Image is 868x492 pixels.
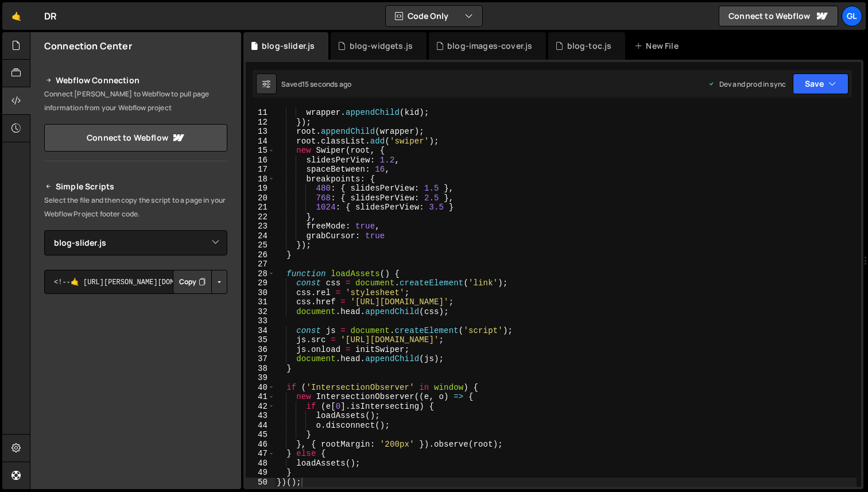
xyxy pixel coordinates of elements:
div: 15 [246,146,275,156]
div: 46 [246,440,275,450]
div: 20 [246,193,275,203]
div: 31 [246,297,275,307]
div: New File [634,40,683,52]
div: 48 [246,459,275,468]
div: 11 [246,108,275,118]
div: 41 [246,392,275,402]
div: 49 [246,468,275,478]
p: Select the file and then copy the script to a page in your Webflow Project footer code. [44,193,227,221]
p: Connect [PERSON_NAME] to Webflow to pull page information from your Webflow project [44,87,227,115]
div: 13 [246,127,275,137]
div: blog-slider.js [262,40,315,52]
div: 14 [246,137,275,146]
div: 30 [246,288,275,298]
h2: Connection Center [44,40,132,52]
div: 22 [246,212,275,222]
div: Button group with nested dropdown [173,270,227,294]
div: 32 [246,307,275,317]
div: 38 [246,364,275,374]
a: 🤙 [2,2,30,30]
div: 19 [246,184,275,193]
div: 27 [246,259,275,269]
button: Copy [173,270,212,294]
div: 29 [246,278,275,288]
div: 17 [246,165,275,175]
div: blog-images-cover.js [447,40,532,52]
div: 43 [246,411,275,421]
div: 15 seconds ago [302,79,351,89]
div: 18 [246,175,275,184]
div: blog-widgets.js [350,40,413,52]
h2: Simple Scripts [44,180,227,193]
a: Connect to Webflow [44,124,227,152]
div: 34 [246,326,275,336]
div: 40 [246,383,275,393]
div: 35 [246,335,275,345]
div: blog-toc.js [567,40,612,52]
div: 24 [246,231,275,241]
div: 28 [246,269,275,279]
iframe: YouTube video player [44,313,228,416]
div: 42 [246,402,275,412]
a: Connect to Webflow [719,6,838,26]
button: Code Only [386,6,482,26]
div: 26 [246,250,275,260]
div: 33 [246,316,275,326]
button: Save [793,73,848,94]
div: 21 [246,203,275,212]
div: 39 [246,373,275,383]
div: 44 [246,421,275,431]
textarea: <!--🤙 [URL][PERSON_NAME][DOMAIN_NAME]> <script>document.addEventListener("DOMContentLoaded", func... [44,270,227,294]
div: 12 [246,118,275,127]
div: 50 [246,478,275,487]
div: Dev and prod in sync [708,79,786,89]
div: 47 [246,449,275,459]
div: 36 [246,345,275,355]
div: 16 [246,156,275,165]
div: 23 [246,222,275,231]
div: DR [44,9,57,23]
div: Saved [281,79,351,89]
div: 37 [246,354,275,364]
h2: Webflow Connection [44,73,227,87]
div: 45 [246,430,275,440]
a: Gl [842,6,862,26]
div: 25 [246,241,275,250]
